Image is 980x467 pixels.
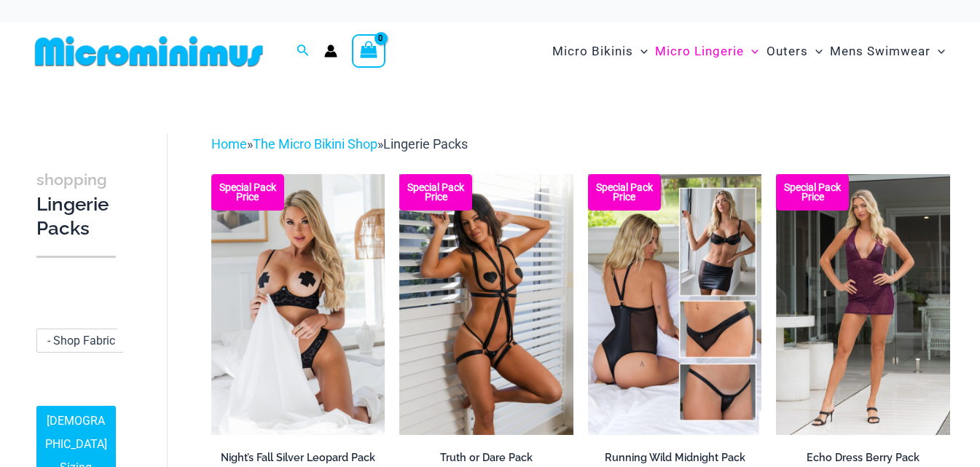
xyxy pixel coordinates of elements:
a: Truth or Dare Black 1905 Bodysuit 611 Micro 07 Truth or Dare Black 1905 Bodysuit 611 Micro 06Trut... [399,174,573,435]
h3: Lingerie Packs [36,167,116,241]
a: View Shopping Cart, empty [352,34,385,68]
a: Micro BikinisMenu ToggleMenu Toggle [549,29,651,74]
nav: Site Navigation [546,27,951,76]
img: MM SHOP LOGO FLAT [29,35,269,68]
span: » » [211,136,468,152]
span: Menu Toggle [744,33,758,70]
a: Micro LingerieMenu ToggleMenu Toggle [651,29,762,74]
img: All Styles (1) [588,174,762,435]
h2: Echo Dress Berry Pack [776,451,950,465]
span: Menu Toggle [930,33,945,70]
a: Nights Fall Silver Leopard 1036 Bra 6046 Thong 09v2 Nights Fall Silver Leopard 1036 Bra 6046 Thon... [211,174,385,435]
a: Search icon link [297,42,310,60]
span: Micro Lingerie [655,33,744,70]
a: The Micro Bikini Shop [253,136,377,152]
img: Truth or Dare Black 1905 Bodysuit 611 Micro 07 [399,174,573,435]
span: Lingerie Packs [383,136,468,152]
a: Mens SwimwearMenu ToggleMenu Toggle [826,29,949,74]
a: Home [211,136,247,152]
b: Special Pack Price [399,183,472,202]
span: Outers [767,33,808,70]
a: Echo Berry 5671 Dress 682 Thong 02 Echo Berry 5671 Dress 682 Thong 05Echo Berry 5671 Dress 682 Th... [776,174,950,435]
span: shopping [36,170,107,189]
h2: Running Wild Midnight Pack [588,451,762,465]
span: Mens Swimwear [830,33,930,70]
span: - Shop Fabric Type [47,334,143,348]
a: Account icon link [324,44,337,58]
span: Micro Bikinis [552,33,633,70]
span: Menu Toggle [808,33,823,70]
h2: Night’s Fall Silver Leopard Pack [211,451,385,465]
img: Echo Berry 5671 Dress 682 Thong 02 [776,174,950,435]
span: - Shop Fabric Type [37,329,138,352]
b: Special Pack Price [776,183,849,202]
b: Special Pack Price [211,183,284,202]
img: Nights Fall Silver Leopard 1036 Bra 6046 Thong 09v2 [211,174,385,435]
b: Special Pack Price [588,183,661,202]
a: All Styles (1) Running Wild Midnight 1052 Top 6512 Bottom 04Running Wild Midnight 1052 Top 6512 B... [588,174,762,435]
a: OutersMenu ToggleMenu Toggle [763,29,826,74]
span: - Shop Fabric Type [36,329,138,353]
span: Menu Toggle [633,33,648,70]
h2: Truth or Dare Pack [399,451,573,465]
